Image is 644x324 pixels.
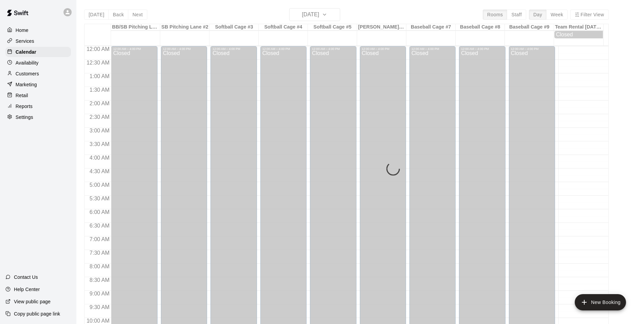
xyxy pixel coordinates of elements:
[5,90,71,101] a: Retail
[209,24,259,31] div: Softball Cage #3
[16,103,33,110] p: Reports
[88,236,111,242] span: 7:00 AM
[357,24,406,31] div: [PERSON_NAME] #6
[308,24,357,31] div: Softball Cage #5
[5,25,71,35] a: Home
[16,27,29,34] p: Home
[5,36,71,46] a: Services
[88,209,111,215] span: 6:00 AM
[160,24,209,31] div: SB Pitching Lane #2
[88,114,111,120] span: 2:30 AM
[88,277,111,283] span: 8:30 AM
[262,47,305,51] div: 12:00 AM – 4:00 PM
[88,73,111,79] span: 1:00 AM
[554,24,603,31] div: Team Rental [DATE] Special (2 Hours)
[16,70,39,77] p: Customers
[5,69,71,79] a: Customers
[88,223,111,229] span: 6:30 AM
[85,318,111,324] span: 10:00 AM
[88,182,111,188] span: 5:00 AM
[14,310,60,317] p: Copy public page link
[456,24,505,31] div: Baseball Cage #8
[85,60,111,66] span: 12:30 AM
[88,304,111,310] span: 9:30 AM
[163,47,205,51] div: 12:00 AM – 4:00 PM
[16,59,39,66] p: Availability
[16,49,36,55] p: Calendar
[14,298,51,305] p: View public page
[88,196,111,201] span: 5:30 AM
[88,141,111,147] span: 3:30 AM
[505,24,554,31] div: Baseball Cage #9
[16,114,33,121] p: Settings
[88,155,111,161] span: 4:00 AM
[511,47,553,51] div: 12:00 AM – 4:00 PM
[411,47,454,51] div: 12:00 AM – 4:00 PM
[16,92,28,99] p: Retail
[16,81,37,88] p: Marketing
[88,291,111,296] span: 9:00 AM
[88,128,111,133] span: 3:00 AM
[312,47,354,51] div: 12:00 AM – 4:00 PM
[88,168,111,174] span: 4:30 AM
[14,274,38,281] p: Contact Us
[362,47,404,51] div: 12:00 AM – 4:00 PM
[88,250,111,256] span: 7:30 AM
[5,58,71,68] a: Availability
[5,112,71,122] a: Settings
[213,47,255,51] div: 12:00 AM – 4:00 PM
[406,24,456,31] div: Baseball Cage #7
[16,38,34,44] p: Services
[5,47,71,57] a: Calendar
[461,47,503,51] div: 12:00 AM – 4:00 PM
[88,264,111,269] span: 8:00 AM
[5,101,71,111] a: Reports
[88,87,111,93] span: 1:30 AM
[5,79,71,90] a: Marketing
[85,46,111,52] span: 12:00 AM
[88,101,111,106] span: 2:00 AM
[575,294,626,310] button: add
[14,286,40,293] p: Help Center
[113,47,155,51] div: 12:00 AM – 4:00 PM
[111,24,160,31] div: BB/SB Pitching Lane #1
[556,32,601,38] div: Closed
[259,24,308,31] div: Softball Cage #4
